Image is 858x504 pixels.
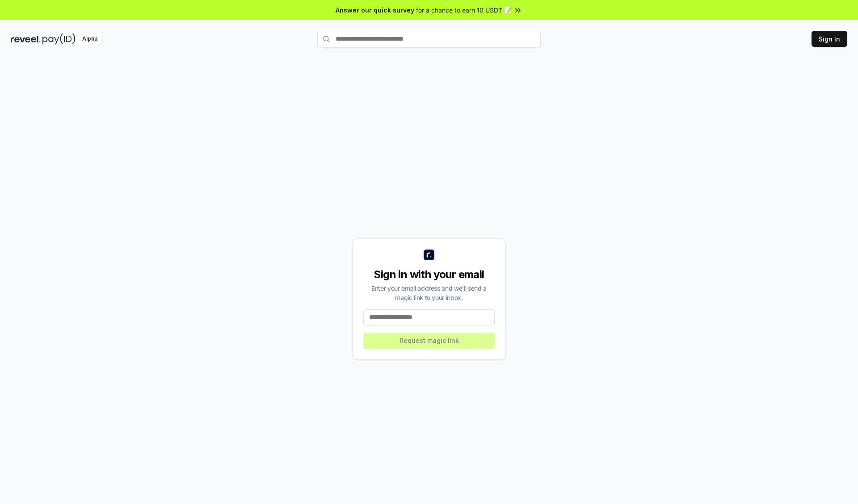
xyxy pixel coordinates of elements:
button: Sign In [812,31,847,47]
span: Answer our quick survey [336,5,414,15]
span: for a chance to earn 10 USDT 📝 [416,5,512,15]
img: reveel_dark [11,33,41,45]
img: pay_id [42,33,76,45]
img: logo_small [424,250,434,260]
div: Enter your email address and we’ll send a magic link to your inbox. [363,283,495,302]
div: Alpha [77,33,102,45]
div: Sign in with your email [363,267,495,282]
